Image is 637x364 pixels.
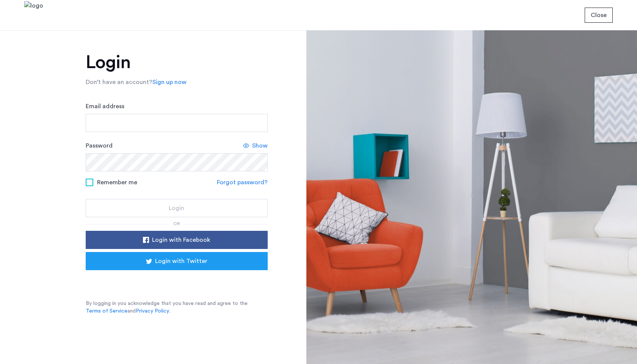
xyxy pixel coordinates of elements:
span: Show [252,141,268,150]
a: Sign up now [152,78,187,87]
button: button [86,231,268,249]
label: Password [86,141,113,150]
span: or [173,221,180,226]
p: By logging in you acknowledge that you have read and agree to the and . [86,300,268,315]
button: button [86,252,268,270]
a: Privacy Policy [136,307,169,315]
span: Login with Facebook [152,235,210,244]
span: Close [591,11,607,20]
img: logo [24,1,43,30]
label: Email address [86,102,124,111]
h1: Login [86,53,268,72]
span: Login [169,204,184,213]
span: Login with Twitter [155,257,207,266]
a: Forgot password? [217,178,268,187]
button: button [585,8,613,23]
a: Terms of Service [86,307,127,315]
button: button [86,199,268,217]
span: Don’t have an account? [86,79,152,85]
span: Remember me [97,178,137,187]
